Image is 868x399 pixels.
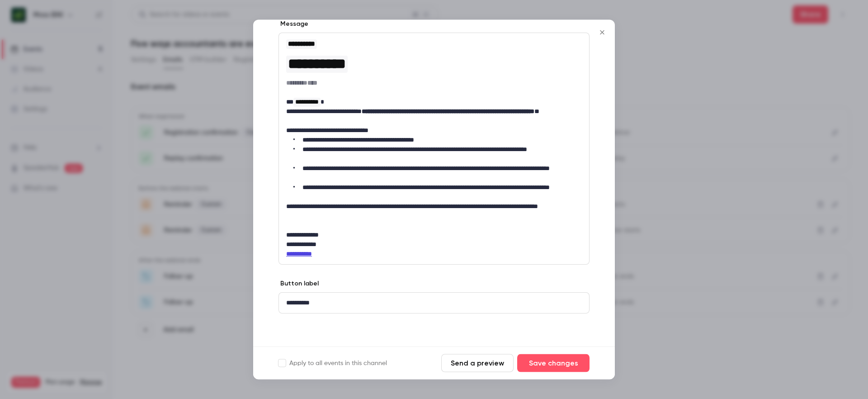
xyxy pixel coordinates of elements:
label: Message [278,20,308,29]
button: Save changes [517,354,590,372]
div: editor [279,33,589,265]
label: Button label [278,280,319,289]
button: Send a preview [441,354,514,372]
button: Close [593,24,611,42]
label: Apply to all events in this channel [278,359,387,368]
div: editor [279,293,589,313]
